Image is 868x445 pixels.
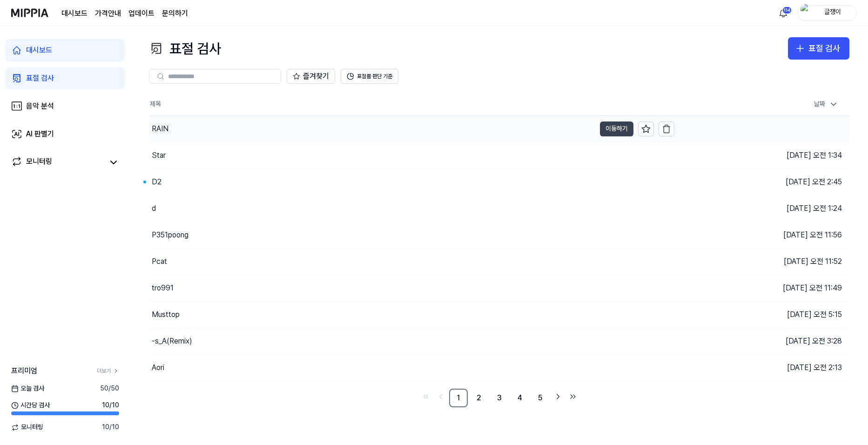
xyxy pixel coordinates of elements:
span: 50 / 50 [100,384,119,393]
div: 모니터링 [26,156,52,169]
a: 1 [449,389,468,407]
a: AI 판별기 [6,123,125,145]
td: [DATE] 오전 5:15 [674,301,849,328]
a: Go to first page [419,390,432,403]
div: 음악 분석 [26,101,54,112]
span: 10 / 10 [102,423,119,432]
div: D2 [152,176,161,188]
td: [DATE] 오전 2:13 [674,354,849,381]
span: 프리미엄 [11,365,37,377]
td: [DATE] 오전 2:03 [674,115,849,142]
div: AI 판별기 [26,128,54,140]
span: 오늘 검사 [11,384,44,393]
td: [DATE] 오전 11:56 [674,222,849,248]
img: 알림 [778,7,789,19]
div: 글쟁이 [814,7,851,18]
button: profile글쟁이 [797,5,857,21]
div: 대시보드 [26,45,52,56]
a: 업데이트 [128,8,155,19]
button: 이동하기 [600,121,633,136]
td: [DATE] 오전 11:52 [674,248,849,275]
span: 시간당 검사 [11,401,50,410]
div: 표절 검사 [149,37,221,60]
a: Go to last page [566,390,579,403]
a: 2 [470,389,488,407]
div: 114 [782,7,792,14]
a: 문의하기 [162,8,188,19]
a: Go to previous page [434,390,447,403]
a: 대시보드 [6,39,125,61]
div: 표절 검사 [26,73,54,84]
div: -s_A(Remix) [152,336,192,347]
div: Aori [152,362,164,373]
td: [DATE] 오전 1:24 [674,195,849,222]
th: 제목 [149,93,674,115]
button: 즐겨찾기 [287,69,335,84]
div: tro991 [152,283,174,294]
nav: pagination [149,389,849,407]
div: P351poong [152,229,188,241]
button: 표절 검사 [788,37,849,60]
button: 가격안내 [95,8,121,19]
button: 알림114 [776,6,791,20]
td: [DATE] 오전 11:49 [674,275,849,301]
div: 날짜 [810,97,842,112]
div: Pcat [152,256,167,267]
a: 음악 분석 [6,95,125,117]
a: 모니터링 [11,156,104,169]
div: Musttop [152,309,180,320]
a: 대시보드 [61,8,87,19]
div: 표절 검사 [808,42,840,55]
span: 모니터링 [11,423,43,432]
td: [DATE] 오전 3:28 [674,328,849,354]
div: RAIN [152,123,168,135]
a: 5 [531,389,550,407]
a: Go to next page [552,390,565,403]
a: 표절 검사 [6,67,125,89]
div: Star [152,150,166,161]
img: profile [801,4,812,22]
div: d [152,203,156,214]
a: 더보기 [97,367,119,375]
button: 표절률 판단 기준 [341,69,398,84]
td: [DATE] 오전 2:45 [674,169,849,195]
span: 10 / 10 [102,401,119,410]
a: 3 [490,389,509,407]
td: [DATE] 오전 1:34 [674,142,849,169]
a: 4 [511,389,529,407]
